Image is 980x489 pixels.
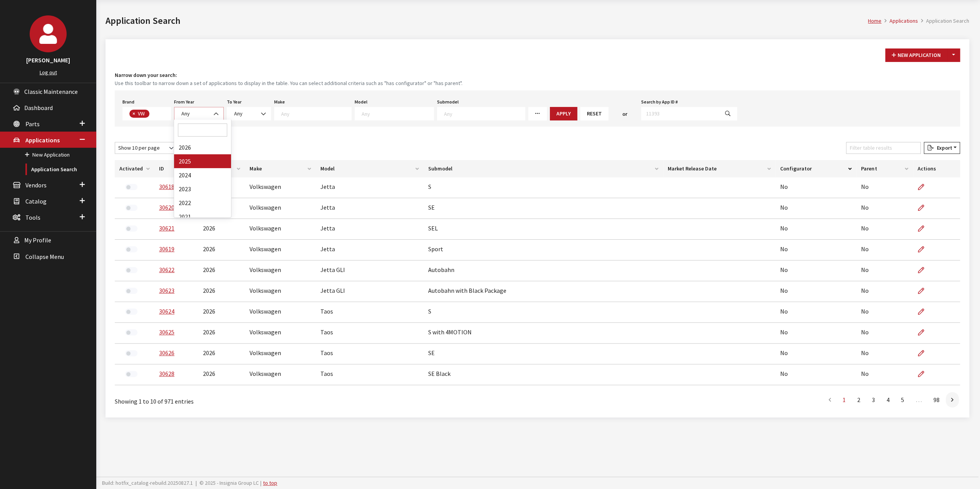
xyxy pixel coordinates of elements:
[918,17,969,25] li: Application Search
[424,160,663,177] th: Submodel: activate to sort column ascending
[25,181,47,189] span: Vendors
[918,198,931,217] a: Edit Application
[198,323,245,344] td: 2026
[227,107,271,120] span: Any
[245,219,316,240] td: Volkswagen
[25,120,40,128] span: Parts
[159,349,174,357] a: 30626
[106,14,868,28] h1: Application Search
[198,219,245,240] td: 2026
[775,160,856,177] th: Configurator: activate to sort column descending
[115,391,462,406] div: Showing 1 to 10 of 971 entries
[115,160,154,177] th: Activated: activate to sort column ascending
[775,364,856,385] td: No
[775,240,856,260] td: No
[444,110,525,117] textarea: Search
[8,55,89,65] h3: [PERSON_NAME]
[918,240,931,259] a: Edit Application
[245,302,316,323] td: Volkswagen
[245,323,316,344] td: Volkswagen
[424,323,663,344] td: S with 4MOTION
[198,281,245,302] td: 2026
[846,142,921,154] input: Filter table results
[866,392,880,407] a: 3
[24,237,51,244] span: My Profile
[159,307,174,315] a: 30624
[424,260,663,281] td: Autobahn
[316,240,424,260] td: Jetta
[856,177,913,198] td: No
[424,219,663,240] td: SEL
[424,240,663,260] td: Sport
[316,364,424,385] td: Taos
[775,302,856,323] td: No
[316,260,424,281] td: Jetta GLI
[245,281,316,302] td: Volkswagen
[316,219,424,240] td: Jetta
[151,111,156,118] textarea: Search
[918,281,931,300] a: Edit Application
[196,479,197,486] span: |
[913,160,960,177] th: Actions
[174,182,231,196] li: 2023
[179,110,219,118] span: Any
[316,344,424,364] td: Taos
[868,17,881,24] a: Home
[232,110,266,118] span: Any
[856,281,913,302] td: No
[775,344,856,364] td: No
[837,392,851,407] a: 1
[159,204,174,211] a: 30620
[918,177,931,197] a: Edit Application
[159,224,174,232] a: 30621
[227,98,241,105] label: To Year
[25,214,40,221] span: Tools
[24,104,53,112] span: Dashboard
[159,183,174,190] a: 30618
[234,110,243,117] span: Any
[245,177,316,198] td: Volkswagen
[856,323,913,344] td: No
[775,177,856,198] td: No
[198,302,245,323] td: 2026
[24,88,78,95] span: Classic Maintenance
[30,15,67,52] img: John Swartwout
[881,17,918,25] li: Applications
[641,107,719,120] input: 11393
[137,110,147,117] span: VW
[424,344,663,364] td: SE
[918,364,931,384] a: Edit Application
[775,198,856,219] td: No
[641,98,678,105] label: Search by App ID #
[178,124,227,137] input: Search
[896,392,910,407] a: 5
[856,302,913,323] td: No
[885,48,947,62] button: New Application
[159,266,174,274] a: 30622
[174,98,194,105] label: From Year
[622,110,627,118] span: or
[316,281,424,302] td: Jetta GLI
[174,210,231,224] li: 2021
[918,302,931,321] a: Edit Application
[245,364,316,385] td: Volkswagen
[852,392,866,407] a: 2
[775,219,856,240] td: No
[881,392,895,407] a: 4
[316,198,424,219] td: Jetta
[424,281,663,302] td: Autobahn with Black Package
[924,142,960,154] button: Export
[933,144,952,151] span: Export
[174,154,231,168] li: 2025
[40,69,57,76] a: Log out
[245,344,316,364] td: Volkswagen
[274,98,285,105] label: Make
[663,160,775,177] th: Market Release Date: activate to sort column ascending
[198,364,245,385] td: 2026
[856,219,913,240] td: No
[316,177,424,198] td: Jetta
[775,260,856,281] td: No
[775,281,856,302] td: No
[102,479,193,486] span: Build: hotfix_catalog-rebuild.20250827.1
[856,364,913,385] td: No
